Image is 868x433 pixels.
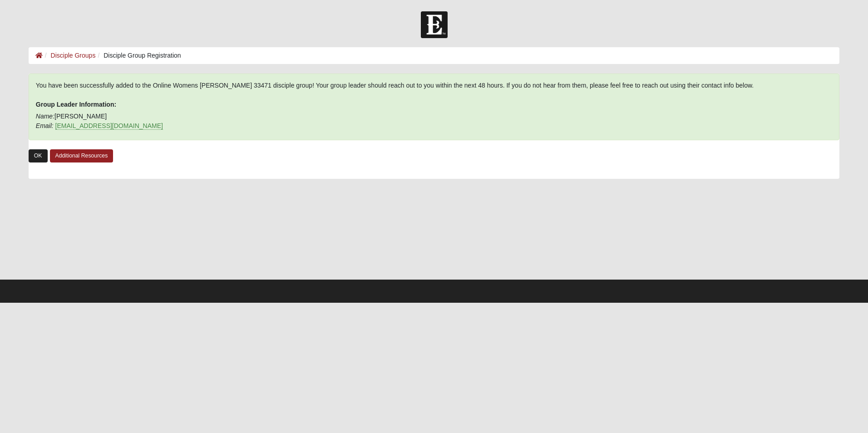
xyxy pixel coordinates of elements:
[50,149,113,162] a: Additional Resources
[95,51,181,60] li: Disciple Group Registration
[421,11,448,38] img: Church of Eleven22 Logo
[29,149,48,162] a: OK
[36,113,54,120] i: Name:
[36,122,54,129] i: Email:
[36,101,116,108] b: Group Leader Information:
[51,52,96,59] a: Disciple Groups
[29,74,839,140] div: You have been successfully added to the Online Womens [PERSON_NAME] 33471 disciple group! Your gr...
[55,122,163,130] a: [EMAIL_ADDRESS][DOMAIN_NAME]
[36,112,832,131] p: [PERSON_NAME]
